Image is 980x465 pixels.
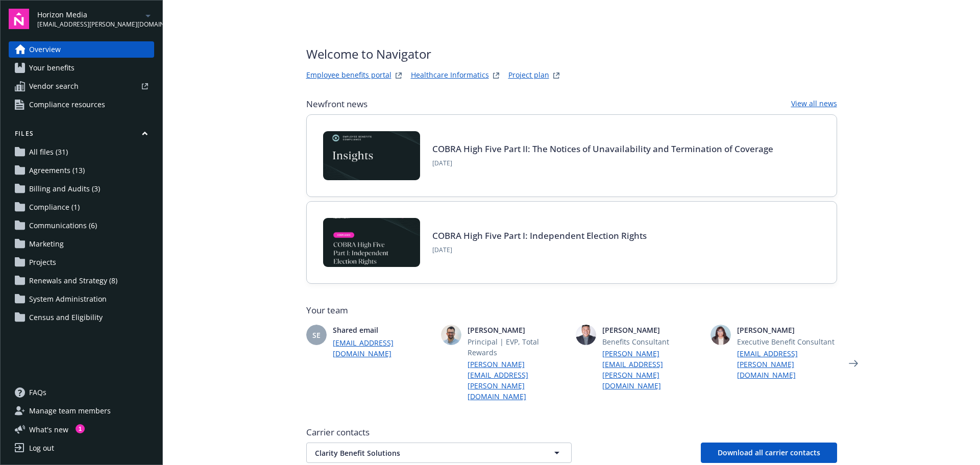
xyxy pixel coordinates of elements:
[468,325,568,335] span: [PERSON_NAME]
[9,236,154,252] a: Marketing
[142,9,154,21] a: arrowDropDown
[29,273,117,289] span: Renewals and Strategy (8)
[701,443,837,463] button: Download all carrier contacts
[9,424,85,435] button: What's new1
[306,443,572,463] button: Clarity Benefit Solutions
[29,309,103,326] span: Census and Eligibility
[602,348,702,391] a: [PERSON_NAME][EMAIL_ADDRESS][PERSON_NAME][DOMAIN_NAME]
[791,98,837,110] a: View all news
[29,162,85,179] span: Agreements (13)
[508,69,549,82] a: Project plan
[9,254,154,271] a: Projects
[9,273,154,289] a: Renewals and Strategy (8)
[29,41,61,58] span: Overview
[602,325,702,335] span: [PERSON_NAME]
[393,69,405,82] a: striveWebsite
[29,424,68,435] span: What ' s new
[737,348,837,380] a: [EMAIL_ADDRESS][PERSON_NAME][DOMAIN_NAME]
[550,69,562,82] a: projectPlanWebsite
[29,236,64,252] span: Marketing
[718,448,820,457] span: Download all carrier contacts
[29,440,54,456] div: Log out
[602,336,702,347] span: Benefits Consultant
[737,325,837,335] span: [PERSON_NAME]
[9,403,154,419] a: Manage team members
[306,45,562,63] span: Welcome to Navigator
[9,199,154,215] a: Compliance (1)
[9,309,154,326] a: Census and Eligibility
[432,159,773,168] span: [DATE]
[9,41,154,58] a: Overview
[737,336,837,347] span: Executive Benefit Consultant
[468,336,568,358] span: Principal | EVP, Total Rewards
[9,96,154,113] a: Compliance resources
[333,325,433,335] span: Shared email
[441,325,461,345] img: photo
[9,384,154,401] a: FAQs
[29,384,46,401] span: FAQs
[432,230,647,241] a: COBRA High Five Part I: Independent Election Rights
[37,9,142,20] span: Horizon Media
[432,246,647,255] span: [DATE]
[333,337,433,359] a: [EMAIL_ADDRESS][DOMAIN_NAME]
[323,131,420,180] img: Card Image - EB Compliance Insights.png
[9,162,154,179] a: Agreements (13)
[9,78,154,94] a: Vendor search
[9,129,154,142] button: Files
[411,69,489,82] a: Healthcare Informatics
[37,20,142,29] span: [EMAIL_ADDRESS][PERSON_NAME][DOMAIN_NAME]
[29,217,97,234] span: Communications (6)
[576,325,596,345] img: photo
[306,304,837,316] span: Your team
[468,359,568,402] a: [PERSON_NAME][EMAIL_ADDRESS][PERSON_NAME][DOMAIN_NAME]
[323,218,420,267] img: BLOG-Card Image - Compliance - COBRA High Five Pt 1 07-18-25.jpg
[29,144,68,160] span: All files (31)
[9,291,154,307] a: System Administration
[37,9,154,29] button: Horizon Media[EMAIL_ADDRESS][PERSON_NAME][DOMAIN_NAME]arrowDropDown
[29,199,80,215] span: Compliance (1)
[29,181,100,197] span: Billing and Audits (3)
[432,143,773,155] a: COBRA High Five Part II: The Notices of Unavailability and Termination of Coverage
[490,69,502,82] a: springbukWebsite
[29,254,56,271] span: Projects
[29,78,79,94] span: Vendor search
[9,144,154,160] a: All files (31)
[312,330,321,340] span: SE
[29,403,111,419] span: Manage team members
[710,325,731,345] img: photo
[9,181,154,197] a: Billing and Audits (3)
[29,291,107,307] span: System Administration
[315,448,527,458] span: Clarity Benefit Solutions
[306,69,391,82] a: Employee benefits portal
[9,217,154,234] a: Communications (6)
[29,96,105,113] span: Compliance resources
[29,60,75,76] span: Your benefits
[9,9,29,29] img: navigator-logo.svg
[306,98,367,110] span: Newfront news
[9,60,154,76] a: Your benefits
[306,426,837,438] span: Carrier contacts
[76,424,85,433] div: 1
[845,355,862,372] a: Next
